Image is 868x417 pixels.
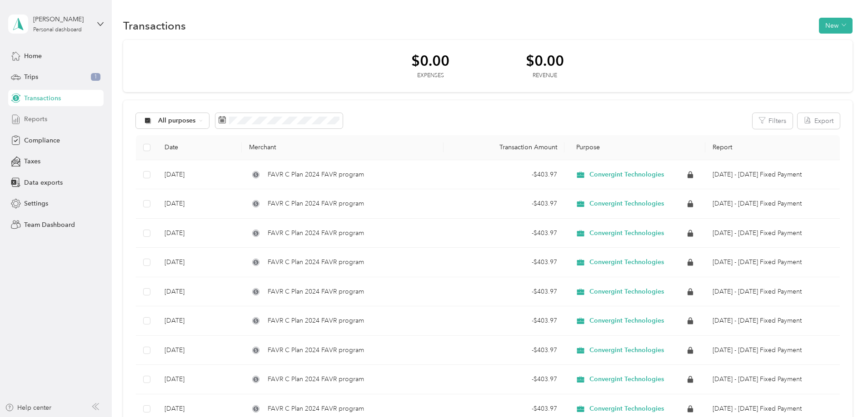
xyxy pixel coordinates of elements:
[705,135,840,160] th: Report
[157,135,242,160] th: Date
[24,72,38,82] span: Trips
[451,228,557,238] div: - $403.97
[411,72,449,80] div: Expenses
[451,345,557,355] div: - $403.97
[572,143,600,151] span: Purpose
[268,287,364,297] span: FAVR C Plan 2024 FAVR program
[268,228,364,238] span: FAVR C Plan 2024 FAVR program
[589,346,664,354] span: Convergint Technologies
[157,160,242,190] td: [DATE]
[589,375,664,383] span: Convergint Technologies
[268,170,364,180] span: FAVR C Plan 2024 FAVR program
[24,114,47,124] span: Reports
[123,21,186,30] h1: Transactions
[817,366,868,417] iframe: Everlance-gr Chat Button Frame
[91,73,100,81] span: 1
[268,257,364,267] span: FAVR C Plan 2024 FAVR program
[33,27,82,33] div: Personal dashboard
[411,53,449,69] div: $0.00
[24,93,61,103] span: Transactions
[451,199,557,209] div: - $403.97
[157,306,242,336] td: [DATE]
[451,257,557,267] div: - $403.97
[526,72,564,80] div: Revenue
[526,53,564,69] div: $0.00
[589,229,664,237] span: Convergint Technologies
[705,277,840,307] td: Jun 1 - 30, 2025 Fixed Payment
[705,248,840,277] td: Jul 1 - 31, 2025 Fixed Payment
[157,277,242,307] td: [DATE]
[24,178,63,187] span: Data exports
[451,287,557,297] div: - $403.97
[451,170,557,180] div: - $403.97
[157,219,242,248] td: [DATE]
[451,374,557,384] div: - $403.97
[242,135,443,160] th: Merchant
[705,189,840,219] td: Oct 1 - 31, 2025 Fixed Payment
[705,219,840,248] td: Aug 1 - 31, 2025 Fixed Payment
[5,403,51,412] button: Help center
[589,171,664,179] span: Convergint Technologies
[157,189,242,219] td: [DATE]
[705,160,840,190] td: Sep 1 - 30, 2025 Fixed Payment
[268,316,364,326] span: FAVR C Plan 2024 FAVR program
[444,135,564,160] th: Transaction Amount
[451,404,557,414] div: - $403.97
[24,51,42,61] span: Home
[451,316,557,326] div: - $403.97
[33,15,90,24] div: [PERSON_NAME]
[589,258,664,266] span: Convergint Technologies
[705,336,840,365] td: Apr 1 - 30, 2025 Fixed Payment
[158,118,196,124] span: All purposes
[268,199,364,209] span: FAVR C Plan 2024 FAVR program
[157,365,242,394] td: [DATE]
[24,136,60,145] span: Compliance
[705,306,840,336] td: May 1 - 31, 2025 Fixed Payment
[157,336,242,365] td: [DATE]
[589,200,664,208] span: Convergint Technologies
[819,18,853,34] button: New
[268,345,364,355] span: FAVR C Plan 2024 FAVR program
[589,288,664,296] span: Convergint Technologies
[705,365,840,394] td: Mar 1 - 31, 2025 Fixed Payment
[589,317,664,325] span: Convergint Technologies
[157,248,242,277] td: [DATE]
[24,157,40,166] span: Taxes
[24,220,75,230] span: Team Dashboard
[798,113,840,129] button: Export
[753,113,793,129] button: Filters
[24,199,48,208] span: Settings
[589,405,664,413] span: Convergint Technologies
[268,374,364,384] span: FAVR C Plan 2024 FAVR program
[268,404,364,414] span: FAVR C Plan 2024 FAVR program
